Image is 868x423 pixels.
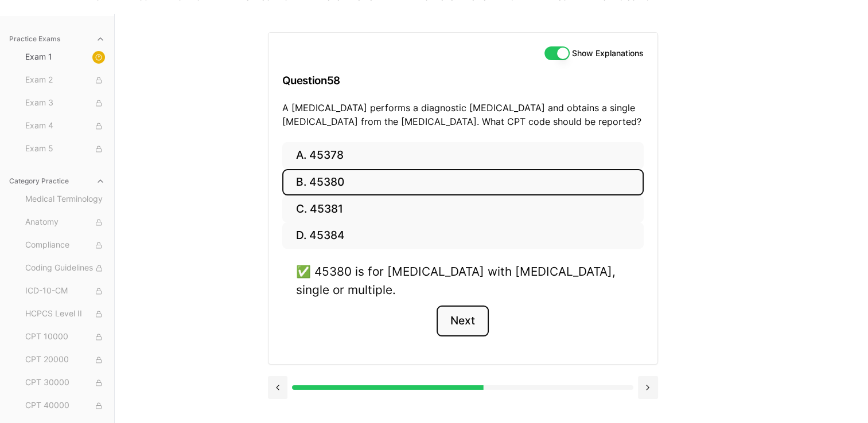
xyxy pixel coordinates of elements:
button: D. 45384 [282,222,644,249]
button: CPT 10000 [21,328,110,346]
span: Exam 5 [25,143,105,155]
span: Anatomy [25,216,105,229]
button: A. 45378 [282,142,644,169]
button: Next [437,305,489,336]
span: CPT 40000 [25,399,105,412]
span: CPT 20000 [25,354,105,366]
span: Compliance [25,239,105,252]
button: Exam 3 [21,94,110,112]
button: Practice Exams [5,30,110,48]
span: CPT 10000 [25,331,105,343]
span: Exam 1 [25,51,105,64]
button: B. 45380 [282,169,644,196]
span: Exam 4 [25,120,105,132]
button: CPT 30000 [21,374,110,392]
span: CPT 30000 [25,377,105,389]
button: Exam 4 [21,117,110,135]
span: Exam 2 [25,74,105,87]
span: Coding Guidelines [25,262,105,275]
button: Exam 1 [21,48,110,66]
h3: Question 58 [282,64,644,97]
button: Exam 5 [21,140,110,158]
span: Exam 3 [25,97,105,109]
button: ICD-10-CM [21,282,110,300]
button: C. 45381 [282,195,644,222]
div: ✅ 45380 is for [MEDICAL_DATA] with [MEDICAL_DATA], single or multiple. [296,263,630,298]
span: Medical Terminology [25,193,105,206]
label: Show Explanations [572,49,644,57]
button: CPT 20000 [21,351,110,369]
p: A [MEDICAL_DATA] performs a diagnostic [MEDICAL_DATA] and obtains a single [MEDICAL_DATA] from th... [282,101,644,128]
button: Coding Guidelines [21,259,110,277]
button: CPT 40000 [21,397,110,415]
button: HCPCS Level II [21,305,110,323]
button: Exam 2 [21,71,110,89]
span: HCPCS Level II [25,308,105,320]
button: Anatomy [21,213,110,232]
span: ICD-10-CM [25,285,105,297]
button: Category Practice [5,172,110,190]
button: Compliance [21,236,110,254]
button: Medical Terminology [21,190,110,209]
